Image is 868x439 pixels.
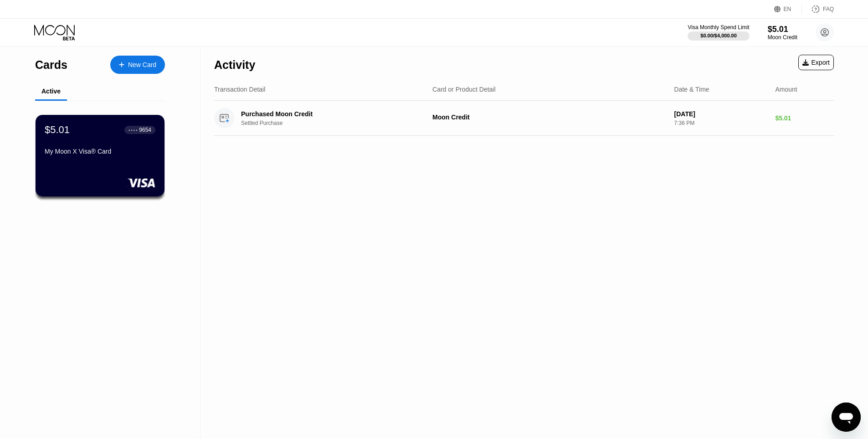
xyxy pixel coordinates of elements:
div: Purchased Moon CreditSettled PurchaseMoon Credit[DATE]7:36 PM$5.01 [214,101,834,136]
div: Moon Credit [768,34,797,41]
div: $5.01Moon Credit [768,25,797,41]
div: New Card [128,61,156,69]
div: ● ● ● ● [128,129,138,131]
div: FAQ [802,5,834,14]
div: [DATE] [674,110,768,118]
div: $5.01● ● ● ●9654My Moon X Visa® Card [36,115,164,196]
div: Export [802,59,830,66]
div: Active [41,88,61,95]
div: 9654 [139,127,151,133]
div: Date & Time [674,86,709,93]
div: FAQ [823,6,834,12]
div: $0.00 / $4,000.00 [700,33,737,38]
div: 7:36 PM [674,120,768,126]
div: Export [798,55,834,70]
div: Cards [35,58,67,72]
iframe: Кнопка запуска окна обмена сообщениями [832,403,861,432]
div: $5.01 [775,114,834,122]
div: $5.01 [45,124,70,136]
div: EN [774,5,802,14]
div: Settled Purchase [241,120,431,126]
div: Visa Monthly Spend Limit [688,24,749,31]
div: Activity [214,58,255,72]
div: EN [784,6,791,12]
div: New Card [110,56,165,74]
div: Amount [775,86,797,93]
div: $5.01 [768,25,797,34]
div: Transaction Detail [214,86,265,93]
div: Moon Credit [432,114,667,121]
div: Visa Monthly Spend Limit$0.00/$4,000.00 [688,24,749,41]
div: Purchased Moon Credit [241,110,418,118]
div: My Moon X Visa® Card [45,148,155,155]
div: Card or Product Detail [432,86,496,93]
